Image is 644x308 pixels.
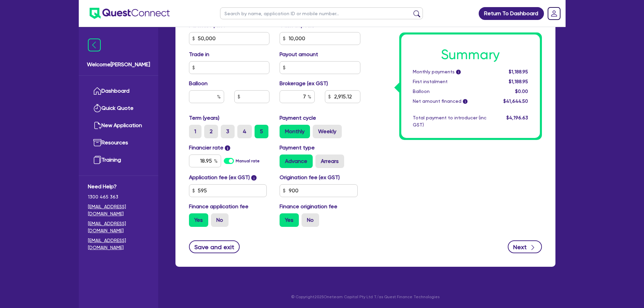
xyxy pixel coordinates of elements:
[280,50,318,58] label: Payout amount
[189,240,240,253] button: Save and exit
[408,88,492,95] div: Balloon
[408,98,492,105] div: Net amount financed
[508,240,542,253] button: Next
[255,125,268,138] label: 5
[506,115,528,120] span: $4,196.63
[221,125,235,138] label: 3
[408,114,492,128] div: Total payment to introducer (inc GST)
[88,151,149,169] a: Training
[88,134,149,151] a: Resources
[189,203,248,211] label: Finance application fee
[515,89,528,94] span: $0.00
[280,213,299,227] label: Yes
[88,100,149,117] a: Quick Quote
[87,61,150,69] span: Welcome [PERSON_NAME]
[93,104,101,112] img: quick-quote
[88,82,149,100] a: Dashboard
[204,125,218,138] label: 2
[171,294,560,300] p: © Copyright 2025 Oneteam Capital Pty Ltd T/as Quest Finance Technologies
[545,5,563,22] a: Dropdown toggle
[93,121,101,129] img: new-application
[463,99,468,104] span: i
[413,47,528,63] h1: Summary
[189,144,231,152] label: Financier rate
[509,69,528,74] span: $1,188.95
[479,7,544,20] a: Return To Dashboard
[88,183,149,191] span: Need Help?
[280,203,337,211] label: Finance origination fee
[280,79,328,88] label: Brokerage (ex GST)
[189,125,201,138] label: 1
[93,139,101,147] img: resources
[408,78,492,85] div: First instalment
[225,145,230,151] span: i
[93,156,101,164] img: training
[211,213,229,227] label: No
[302,213,319,227] label: No
[237,125,252,138] label: 4
[408,68,492,75] div: Monthly payments
[88,203,149,217] a: [EMAIL_ADDRESS][DOMAIN_NAME]
[236,158,260,164] label: Manual rate
[315,155,344,168] label: Arrears
[456,70,461,75] span: i
[88,117,149,134] a: New Application
[189,213,208,227] label: Yes
[90,8,170,19] img: quest-connect-logo-blue
[280,114,316,122] label: Payment cycle
[88,220,149,234] a: [EMAIL_ADDRESS][DOMAIN_NAME]
[280,173,340,182] label: Origination fee (ex GST)
[280,125,310,138] label: Monthly
[189,173,250,182] label: Application fee (ex GST)
[503,98,528,104] span: $41,644.50
[189,79,208,88] label: Balloon
[88,39,101,51] img: icon-menu-close
[313,125,342,138] label: Weekly
[251,175,257,181] span: i
[189,114,219,122] label: Term (years)
[88,237,149,251] a: [EMAIL_ADDRESS][DOMAIN_NAME]
[220,7,423,19] input: Search by name, application ID or mobile number...
[280,155,313,168] label: Advance
[509,79,528,84] span: $1,188.95
[189,50,209,58] label: Trade in
[280,144,315,152] label: Payment type
[88,193,149,200] span: 1300 465 363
